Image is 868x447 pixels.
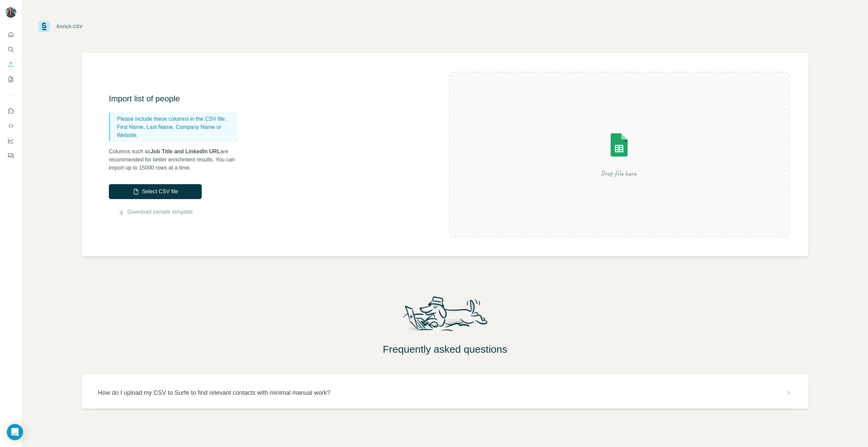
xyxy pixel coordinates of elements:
p: Columns such as are recommended for better enrichment results. You can import up to 15000 rows at... [109,148,244,172]
button: Use Surfe API [5,120,16,132]
h2: Frequently asked questions [22,343,868,355]
button: Quick start [5,28,16,41]
p: Please include these columns in the CSV file: [117,115,235,123]
button: My lists [5,73,16,85]
span: Job Title and LinkedIn URL [151,149,220,154]
img: Surfe Logo [38,21,50,32]
button: Select CSV file [109,184,202,199]
button: Dashboard [5,135,16,147]
div: Enrich CSV [57,23,82,30]
h3: Import list of people [109,93,244,104]
button: Search [5,43,16,56]
button: Feedback [5,150,16,162]
button: Download sample template [109,208,202,216]
p: How do I upload my CSV to Surfe to find relevant contacts with minimal manual work? [98,388,330,397]
img: Surfe Illustration - Drop file here or select below [558,114,680,195]
img: Surfe Mascot Illustration [396,294,494,338]
p: First Name, Last Name, Company Name or Website. [117,123,235,139]
button: Use Surfe on LinkedIn [5,105,16,117]
div: Open Intercom Messenger [7,424,23,440]
button: Enrich CSV [5,58,16,71]
img: Avatar [5,7,16,18]
a: Download sample template [127,208,193,216]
